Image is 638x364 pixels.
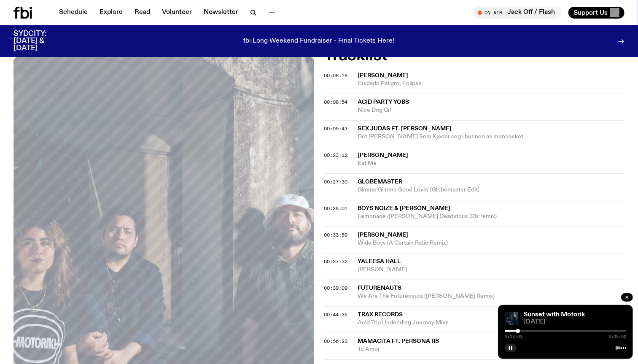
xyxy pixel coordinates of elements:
button: 00:08:54 [324,100,348,105]
a: Schedule [54,7,93,19]
span: Yaleesa Hall [358,259,401,264]
span: Det [PERSON_NAME] Som Kjeder seg i bunnen av mennesket [358,133,625,141]
span: Support Us [573,9,608,16]
button: 00:09:43 [324,127,348,131]
span: Gimme Gimme Good Lovin' (Globemaster Edit) [358,186,625,194]
span: Boys Noize & [PERSON_NAME] [358,205,451,211]
a: Explore [94,7,128,19]
span: 00:28:01 [324,205,348,212]
a: Sunset with Motorik [523,311,585,318]
span: Lemonade ([PERSON_NAME] Deadstock 33s remix) [358,213,625,221]
span: Cuidado Peligro, Eclipse [358,80,625,88]
h2: Tracklist [324,48,625,63]
span: 00:39:09 [324,285,348,291]
span: Wide Boys (A Certain Ratio Remix) [358,239,625,247]
span: 00:33:59 [324,232,348,238]
button: 00:28:01 [324,206,348,211]
span: 00:37:32 [324,258,348,265]
button: 00:37:32 [324,259,348,264]
button: 00:56:23 [324,339,348,344]
span: Eat Me [358,159,625,167]
span: 2:00:00 [608,334,626,339]
span: 00:08:18 [324,72,348,79]
button: 00:33:59 [324,233,348,237]
span: 00:09:43 [324,125,348,132]
button: On AirJack Off / Flash [474,7,562,19]
span: Futurenauts [358,285,402,291]
button: 00:23:12 [324,153,348,158]
span: 00:56:23 [324,338,348,345]
button: 00:44:35 [324,313,348,317]
span: 00:08:54 [324,99,348,105]
span: [PERSON_NAME] [358,152,409,158]
span: Acid Party Yobs [358,99,409,105]
span: We Are The Futurenauts ([PERSON_NAME] Remix) [358,292,625,300]
span: Nice Dog Gif [358,106,625,114]
span: [PERSON_NAME] [358,73,409,78]
a: Read [129,7,155,19]
span: TRAX RECORDS [358,312,403,318]
span: Acid Trip Undending Journey Mixx [358,319,625,327]
span: 00:23:12 [324,152,348,159]
button: 00:08:18 [324,73,348,78]
span: Sex Judas ft. [PERSON_NAME] [358,126,452,132]
span: Tu Amor [358,345,625,353]
a: Volunteer [157,7,197,19]
button: Support Us [568,7,625,19]
span: 00:27:30 [324,178,348,185]
span: 0:13:03 [505,334,522,339]
span: 00:44:35 [324,311,348,318]
span: Mamacita ft. Persona RS [358,338,439,344]
h3: SYDCITY: [DATE] & [DATE] [13,30,67,52]
button: 00:27:30 [324,180,348,184]
span: [DATE] [523,319,626,325]
a: Newsletter [199,7,243,19]
span: [PERSON_NAME] [358,266,625,274]
button: 00:39:09 [324,286,348,291]
span: [PERSON_NAME] [358,232,409,238]
span: Globemaster [358,179,403,185]
p: fbi Long Weekend Fundraiser - Final Tickets Here! [244,38,395,45]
